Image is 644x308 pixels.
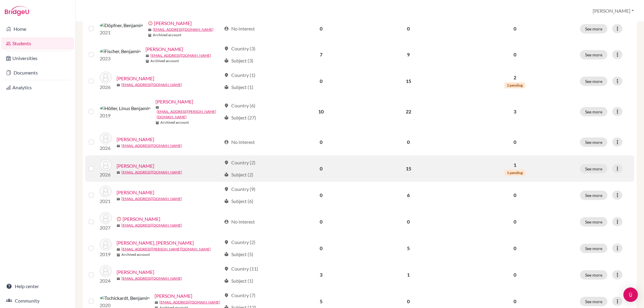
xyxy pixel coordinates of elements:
button: See more [580,50,607,59]
b: Archived account [153,32,181,38]
td: 3 [278,262,364,288]
a: Home [1,23,74,35]
img: Höller, Linus Benjamin [100,105,151,112]
p: 2026 [100,144,112,152]
a: [EMAIL_ADDRESS][DOMAIN_NAME] [121,276,182,281]
img: Trilikauskas, Benediktas [100,265,112,277]
span: mail [117,224,120,227]
p: 2023 [100,55,141,62]
a: Students [1,37,74,49]
a: Help center [1,280,74,292]
span: location_on [224,240,229,245]
p: 0 [457,245,573,252]
p: 1 [457,161,573,169]
a: [EMAIL_ADDRESS][PERSON_NAME][DOMAIN_NAME] [121,246,211,252]
img: Fischer, Benjamin [100,48,141,55]
p: 0 [457,138,573,146]
div: Subject (3) [224,57,253,64]
a: [PERSON_NAME] [117,75,154,82]
span: mail [117,83,120,87]
p: 3 [457,108,573,115]
a: [PERSON_NAME] [117,136,154,143]
img: Thamm, Ben Marten [100,239,112,251]
span: mail [146,54,149,58]
div: Subject (6) [224,198,253,205]
p: 2 [457,74,573,81]
span: local_library [224,172,229,177]
b: Archived account [160,120,189,125]
td: 0 [278,182,364,208]
div: Country (2) [224,159,255,166]
a: [PERSON_NAME] [117,268,154,276]
td: 0 [278,235,364,262]
button: See more [580,107,607,116]
td: 0 [278,129,364,155]
td: 0 [364,16,453,41]
td: 7 [278,41,364,68]
img: Döpfner, Benjamin [100,22,143,29]
div: Country (6) [224,102,255,109]
div: Country (3) [224,45,255,52]
p: 0 [457,298,573,305]
span: mail [155,106,159,109]
td: 0 [364,208,453,235]
button: See more [580,24,607,33]
img: Tschickardt, Benjamin [100,294,150,302]
a: [EMAIL_ADDRESS][DOMAIN_NAME] [121,223,182,228]
a: [PERSON_NAME] [123,215,160,223]
td: 10 [278,94,364,129]
p: 2021 [100,198,112,205]
span: local_library [224,278,229,283]
div: Subject (2) [224,171,253,178]
td: 0 [278,208,364,235]
span: 1 pending [505,170,525,176]
a: [EMAIL_ADDRESS][DOMAIN_NAME] [159,300,220,305]
p: 0 [457,51,573,58]
td: 0 [364,129,453,155]
button: See more [580,270,607,280]
span: error_outline [117,217,123,221]
span: mail [117,144,120,148]
div: Country (11) [224,265,258,272]
div: Subject (5) [224,251,253,258]
button: See more [580,191,607,200]
span: local_library [224,115,229,120]
span: account_circle [224,26,229,31]
span: inventory_2 [117,253,120,257]
p: 2026 [100,171,112,178]
span: location_on [224,160,229,165]
a: Community [1,295,74,307]
img: Sperber, Benjamin [100,212,112,224]
div: Subject (1) [224,84,253,91]
a: [PERSON_NAME] [117,189,154,196]
span: location_on [224,73,229,78]
span: location_on [224,187,229,192]
span: 2 pending [505,82,525,88]
span: location_on [224,103,229,108]
button: See more [580,77,607,86]
a: [EMAIL_ADDRESS][DOMAIN_NAME] [121,196,182,202]
p: 0 [457,218,573,225]
p: 0 [457,271,573,278]
div: Country (2) [224,239,255,246]
td: 1 [364,262,453,288]
td: 0 [278,155,364,182]
span: inventory_2 [155,121,159,125]
span: local_library [224,85,229,90]
td: 5 [364,235,453,262]
a: [EMAIL_ADDRESS][DOMAIN_NAME] [121,82,182,87]
td: 6 [364,182,453,208]
button: See more [580,244,607,253]
div: Open Intercom Messenger [623,287,638,302]
span: account_circle [224,140,229,144]
p: 2019 [100,112,151,119]
b: Archived account [121,252,150,257]
p: 0 [457,192,573,199]
img: Fregeau, Ben [100,71,112,84]
a: [PERSON_NAME], [PERSON_NAME] [117,239,194,246]
div: No interest [224,138,255,146]
img: Poppe, Ben [100,186,112,198]
button: See more [580,297,607,306]
span: error_outline [148,21,154,26]
div: Country (7) [224,292,255,299]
